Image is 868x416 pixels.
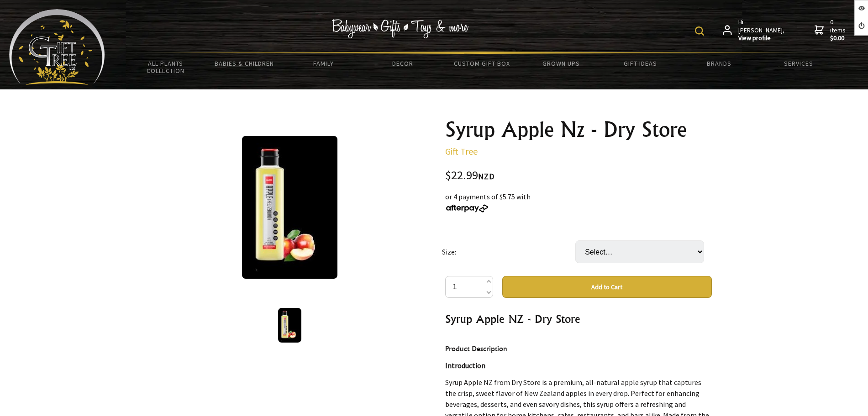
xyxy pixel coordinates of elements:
a: Custom Gift Box [442,54,521,73]
a: All Plants Collection [126,54,205,80]
strong: Introduction [445,361,485,370]
a: 0 items$0.00 [815,18,847,42]
strong: View profile [738,34,785,42]
a: Hi [PERSON_NAME],View profile [723,18,785,42]
img: Syrup Apple Nz - Dry Store [278,308,301,343]
img: Syrup Apple Nz - Dry Store [242,136,337,279]
a: Babies & Children [205,54,284,73]
img: product search [695,26,704,36]
a: Grown Ups [521,54,600,73]
div: or 4 payments of $5.75 with [445,191,712,213]
img: Babyware - Gifts - Toys and more... [9,9,105,85]
span: 0 items [830,18,847,42]
a: Services [759,54,838,73]
a: Gift Tree [445,146,478,157]
h1: Syrup Apple Nz - Dry Store [445,119,712,140]
a: Brands [680,54,759,73]
img: Afterpay [445,204,489,213]
h4: Product Description [445,343,712,354]
span: NZD [478,171,494,182]
button: Add to Cart [502,276,712,298]
a: Gift Ideas [600,54,679,73]
div: $22.99 [445,170,712,182]
strong: $0.00 [830,34,847,42]
h3: Syrup Apple NZ - Dry Store [445,312,712,326]
td: Size: [442,228,575,276]
a: Decor [363,54,442,73]
a: Family [284,54,363,73]
span: Hi [PERSON_NAME], [738,18,785,42]
img: Babywear - Gifts - Toys & more [331,19,468,38]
